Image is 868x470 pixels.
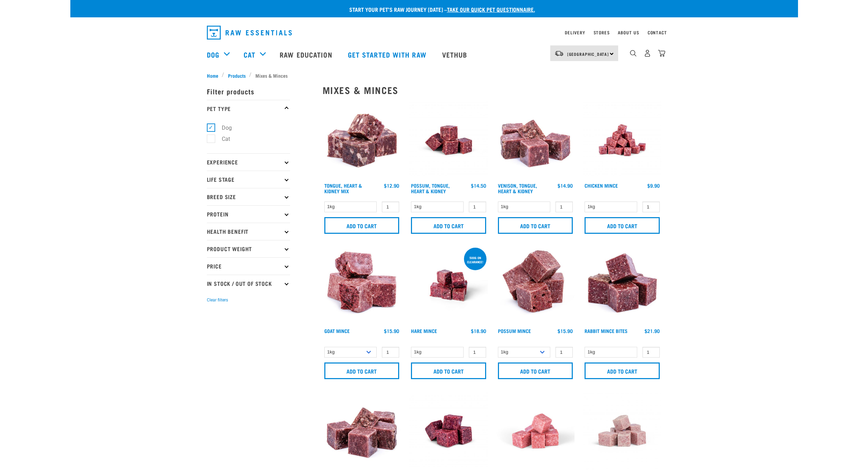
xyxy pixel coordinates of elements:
a: Dog [207,49,219,60]
div: $21.90 [645,328,660,334]
img: home-icon-1@2x.png [630,50,637,57]
h2: Mixes & Minces [323,85,661,95]
p: Protein [207,205,290,223]
input: Add to cart [498,362,573,379]
div: $14.90 [558,183,573,188]
div: $14.50 [471,183,486,188]
img: user.png [644,50,651,57]
a: Cat [244,49,255,60]
a: Vethub [435,41,476,68]
label: Dog [211,123,235,132]
input: 1 [382,202,399,212]
a: Get started with Raw [341,41,435,68]
a: Products [224,72,249,79]
input: Add to cart [585,217,660,234]
input: Add to cart [411,362,486,379]
label: Cat [211,135,233,143]
p: Experience [207,153,290,171]
span: Products [228,72,246,79]
p: Filter products [207,83,290,100]
a: Venison, Tongue, Heart & Kidney [498,184,537,192]
input: 1 [642,202,660,212]
img: Raw Essentials Hare Mince Raw Bites For Cats & Dogs [409,246,488,325]
img: Possum Tongue Heart Kidney 1682 [409,101,488,180]
input: 1 [555,202,573,212]
a: Possum, Tongue, Heart & Kidney [411,184,450,192]
a: Stores [594,31,610,34]
input: 1 [469,202,486,212]
div: $15.90 [558,328,573,334]
img: Raw Essentials Logo [207,26,292,40]
img: Chicken M Ince 1613 [583,101,661,180]
a: About Us [618,31,639,34]
div: $9.90 [647,183,660,188]
img: 1102 Possum Mince 01 [496,246,575,325]
div: $18.90 [471,328,486,334]
p: Pet Type [207,100,290,117]
img: van-moving.png [554,50,564,57]
a: Raw Education [273,41,341,68]
p: Breed Size [207,188,290,205]
nav: dropdown navigation [70,41,798,68]
img: Whole Minced Rabbit Cubes 01 [583,246,661,325]
input: Add to cart [411,217,486,234]
img: home-icon@2x.png [658,50,665,57]
p: Price [207,257,290,275]
a: Delivery [565,31,585,34]
a: Chicken Mince [585,184,618,187]
a: Tongue, Heart & Kidney Mix [324,184,362,192]
p: Life Stage [207,171,290,188]
input: 1 [469,347,486,358]
div: 500g on clearance! [464,253,486,267]
a: Home [207,72,222,79]
a: Rabbit Mince Bites [585,330,628,332]
input: 1 [382,347,399,358]
span: Home [207,72,218,79]
div: $15.90 [384,328,399,334]
input: 1 [642,347,660,358]
p: Product Weight [207,240,290,257]
div: $12.90 [384,183,399,188]
p: In Stock / Out Of Stock [207,275,290,292]
nav: breadcrumbs [207,72,661,79]
input: Add to cart [324,217,400,234]
a: Goat Mince [324,330,350,332]
img: Pile Of Cubed Venison Tongue Mix For Pets [496,101,575,180]
button: Clear filters [207,297,228,303]
input: 1 [555,347,573,358]
a: take our quick pet questionnaire. [447,8,535,11]
span: [GEOGRAPHIC_DATA] [567,53,609,55]
a: Possum Mince [498,330,531,332]
img: 1167 Tongue Heart Kidney Mix 01 [323,101,401,180]
p: Start your pet’s raw journey [DATE] – [76,5,803,14]
input: Add to cart [498,217,573,234]
input: Add to cart [324,362,400,379]
input: Add to cart [585,362,660,379]
img: 1077 Wild Goat Mince 01 [323,246,401,325]
a: Hare Mince [411,330,437,332]
p: Health Benefit [207,223,290,240]
a: Contact [648,31,667,34]
nav: dropdown navigation [201,23,667,42]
